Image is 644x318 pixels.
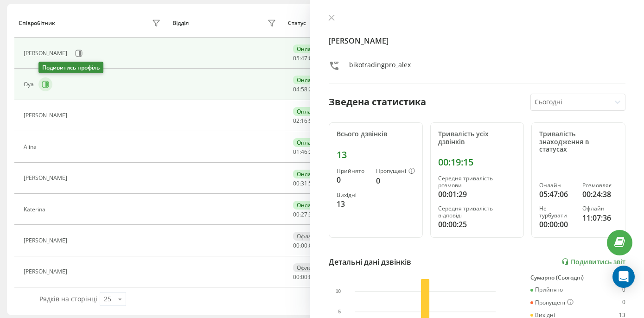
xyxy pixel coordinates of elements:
[438,175,516,189] div: Середня тривалість розмови
[612,266,635,288] div: Open Intercom Messenger
[293,232,323,241] div: Офлайн
[24,50,70,57] div: [PERSON_NAME]
[539,189,574,200] div: 05:47:06
[309,54,315,62] span: 06
[622,299,625,306] div: 0
[530,274,625,281] div: Сумарно (Сьогодні)
[539,219,574,230] div: 00:00:00
[293,85,300,93] span: 04
[293,201,322,210] div: Онлайн
[293,273,300,281] span: 00
[293,45,322,53] div: Онлайн
[336,289,341,294] text: 10
[438,219,516,230] div: 00:00:25
[24,268,70,275] div: [PERSON_NAME]
[24,206,48,213] div: Katerina
[309,242,315,249] span: 04
[24,237,70,244] div: [PERSON_NAME]
[39,294,97,303] span: Рядків на сторінці
[337,192,369,198] div: Вихідні
[172,20,189,26] div: Відділ
[293,242,300,249] span: 00
[293,149,315,155] div: : :
[293,274,315,280] div: : :
[337,198,369,210] div: 13
[309,273,315,281] span: 04
[293,210,300,218] span: 00
[338,309,341,314] text: 5
[438,130,516,146] div: Тривалість усіх дзвінків
[329,256,411,267] div: Детальні дані дзвінків
[337,149,415,160] div: 13
[309,85,315,93] span: 20
[301,273,307,281] span: 00
[293,242,315,249] div: : :
[301,148,307,156] span: 46
[293,86,315,93] div: : :
[337,174,369,185] div: 0
[301,54,307,62] span: 47
[622,286,625,293] div: 0
[301,210,307,218] span: 27
[19,20,55,26] div: Співробітник
[309,117,315,125] span: 50
[329,95,426,109] div: Зведена статистика
[561,258,625,266] a: Подивитись звіт
[530,299,574,306] div: Пропущені
[539,205,574,219] div: Не турбувати
[337,168,369,174] div: Прийнято
[293,180,315,187] div: : :
[293,55,315,62] div: : :
[438,205,516,219] div: Середня тривалість відповіді
[301,242,307,249] span: 00
[530,286,563,293] div: Прийнято
[301,85,307,93] span: 58
[349,60,411,74] div: bikotradingpro_alex
[293,54,300,62] span: 05
[301,179,307,187] span: 31
[539,182,574,189] div: Онлайн
[293,117,300,125] span: 02
[293,138,322,147] div: Онлайн
[376,175,415,186] div: 0
[24,144,39,150] div: Alina
[24,81,36,88] div: Oya
[293,118,315,124] div: : :
[337,130,415,138] div: Всього дзвінків
[293,211,315,218] div: : :
[438,157,516,168] div: 00:19:15
[329,35,625,46] h4: [PERSON_NAME]
[438,189,516,200] div: 00:01:29
[24,112,70,119] div: [PERSON_NAME]
[288,20,306,26] div: Статус
[582,182,618,189] div: Розмовляє
[293,76,322,84] div: Онлайн
[309,210,315,218] span: 36
[293,170,322,178] div: Онлайн
[582,205,618,212] div: Офлайн
[376,168,415,175] div: Пропущені
[293,179,300,187] span: 00
[293,148,300,156] span: 01
[104,294,111,304] div: 25
[539,130,618,153] div: Тривалість знаходження в статусах
[301,117,307,125] span: 16
[309,179,315,187] span: 56
[582,212,618,223] div: 11:07:36
[582,189,618,200] div: 00:24:38
[293,263,323,272] div: Офлайн
[38,62,103,73] div: Подивитись профіль
[293,107,322,116] div: Онлайн
[309,148,315,156] span: 20
[24,175,70,181] div: [PERSON_NAME]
